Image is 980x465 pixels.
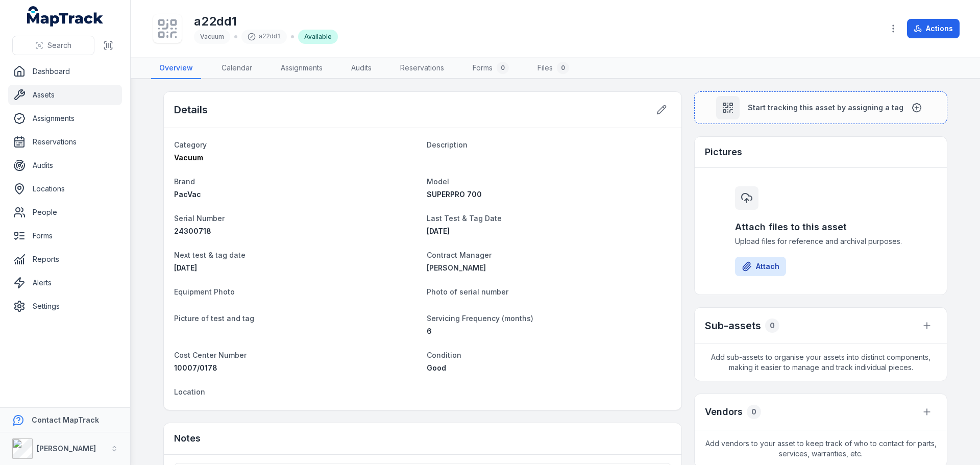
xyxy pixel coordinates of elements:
[47,40,71,51] span: Search
[427,314,533,323] span: Servicing Frequency (months)
[8,61,122,82] a: Dashboard
[174,190,201,199] span: PacVac
[8,273,122,293] a: Alerts
[8,179,122,199] a: Locations
[497,62,509,74] div: 0
[427,227,450,235] span: [DATE]
[174,351,247,359] span: Cost Center Number
[174,431,201,446] h3: Notes
[427,227,450,235] time: 12/19/2024, 11:00:00 AM
[427,351,461,359] span: Condition
[695,344,947,381] span: Add sub-assets to organise your assets into distinct components, making it easier to manage and t...
[735,257,786,276] button: Attach
[392,58,452,79] a: Reservations
[174,387,205,396] span: Location
[174,140,207,149] span: Category
[241,30,287,44] div: a22dd1
[529,58,577,79] a: Files0
[735,236,906,247] span: Upload files for reference and archival purposes.
[8,296,122,316] a: Settings
[427,214,502,223] span: Last Test & Tag Date
[427,263,671,273] a: [PERSON_NAME]
[427,327,432,335] span: 6
[907,19,960,38] button: Actions
[200,33,224,40] span: Vacuum
[427,363,446,372] span: Good
[174,263,197,272] span: [DATE]
[8,85,122,105] a: Assets
[273,58,331,79] a: Assignments
[464,58,517,79] a: Forms0
[151,58,201,79] a: Overview
[12,36,94,55] button: Search
[748,103,903,113] span: Start tracking this asset by assigning a tag
[27,6,104,27] a: MapTrack
[37,444,96,453] strong: [PERSON_NAME]
[735,220,906,234] h3: Attach files to this asset
[747,405,761,419] div: 0
[343,58,380,79] a: Audits
[174,287,235,296] span: Equipment Photo
[705,145,742,159] h3: Pictures
[174,363,217,372] span: 10007/0178
[8,108,122,129] a: Assignments
[557,62,569,74] div: 0
[174,314,254,323] span: Picture of test and tag
[427,140,468,149] span: Description
[174,227,211,235] span: 24300718
[174,263,197,272] time: 6/19/2025, 10:00:00 AM
[174,177,195,186] span: Brand
[427,287,508,296] span: Photo of serial number
[8,202,122,223] a: People
[427,190,482,199] span: SUPERPRO 700
[174,153,203,162] span: Vacuum
[8,226,122,246] a: Forms
[705,319,761,333] h2: Sub-assets
[694,91,947,124] button: Start tracking this asset by assigning a tag
[213,58,260,79] a: Calendar
[174,214,225,223] span: Serial Number
[8,249,122,270] a: Reports
[427,177,449,186] span: Model
[705,405,743,419] h3: Vendors
[194,13,338,30] h1: a22dd1
[8,155,122,176] a: Audits
[32,415,99,424] strong: Contact MapTrack
[765,319,779,333] div: 0
[174,103,208,117] h2: Details
[298,30,338,44] div: Available
[8,132,122,152] a: Reservations
[174,251,246,259] span: Next test & tag date
[427,251,492,259] span: Contract Manager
